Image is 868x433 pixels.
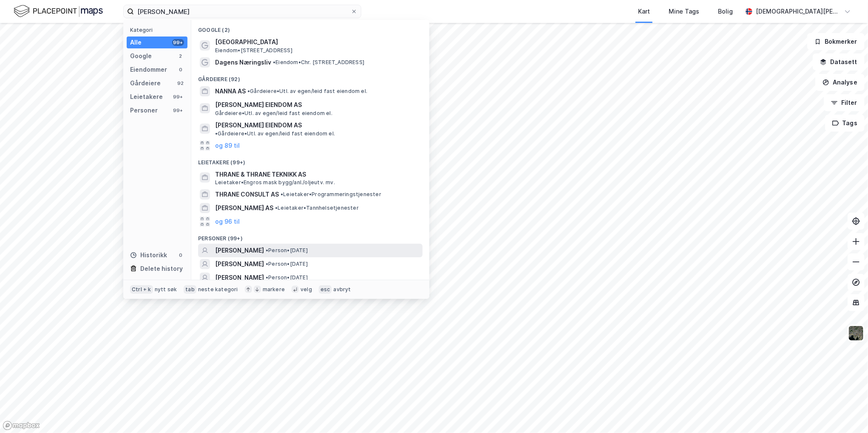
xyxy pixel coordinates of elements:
span: • [247,88,250,94]
div: tab [184,285,196,294]
div: Google [130,51,152,61]
span: [GEOGRAPHIC_DATA] [215,37,419,47]
span: • [266,261,268,267]
span: [PERSON_NAME] [215,245,264,256]
span: • [281,191,283,197]
span: Dagens Næringsliv [215,57,271,67]
div: Historikk [130,250,167,260]
div: velg [301,286,312,293]
button: Analyse [815,74,865,91]
div: Bolig [718,6,733,17]
div: 0 [177,66,184,73]
img: logo.f888ab2527a4732fd821a326f86c7f29.svg [14,4,103,19]
iframe: Chat Widget [825,392,868,433]
div: neste kategori [198,286,238,293]
div: Kategori [130,27,187,33]
span: Person • [DATE] [266,261,308,267]
div: Gårdeiere (92) [191,69,429,84]
span: THRANE CONSULT AS [215,189,279,200]
span: • [273,59,275,65]
div: Google (2) [191,20,429,35]
div: Delete history [140,264,183,274]
span: Leietaker • Programmeringstjenester [281,191,381,198]
span: Gårdeiere • Utl. av egen/leid fast eiendom el. [215,130,335,137]
div: Kart [638,6,650,17]
span: NANNA AS [215,86,246,96]
div: Gårdeiere [130,78,161,88]
button: og 96 til [215,216,240,227]
div: [DEMOGRAPHIC_DATA][PERSON_NAME] [756,6,841,17]
span: [PERSON_NAME] [215,259,264,269]
span: [PERSON_NAME] EIENDOM AS [215,120,302,130]
div: avbryt [333,286,351,293]
span: Eiendom • [STREET_ADDRESS] [215,47,292,54]
div: 2 [177,53,184,59]
div: 92 [177,80,184,87]
span: THRANE & THRANE TEKNIKK AS [215,169,419,180]
span: Person • [DATE] [266,274,308,281]
div: Ctrl + k [130,285,153,294]
button: Bokmerker [807,33,865,50]
div: Leietakere [130,92,163,102]
div: Personer (99+) [191,228,429,244]
span: [PERSON_NAME] AS [215,203,273,213]
div: nytt søk [155,286,177,293]
img: 9k= [848,325,864,341]
div: 99+ [172,93,184,100]
input: Søk på adresse, matrikkel, gårdeiere, leietakere eller personer [134,5,351,18]
span: [PERSON_NAME] EIENDOM AS [215,100,419,110]
div: Mine Tags [669,6,699,17]
span: Gårdeiere • Utl. av egen/leid fast eiendom el. [215,110,332,117]
span: • [275,205,278,211]
div: Leietakere (99+) [191,152,429,168]
a: Mapbox homepage [3,421,40,430]
span: • [266,247,268,253]
div: Personer [130,105,158,115]
div: 99+ [172,39,184,46]
button: og 89 til [215,141,240,151]
span: • [266,274,268,281]
span: • [215,130,218,137]
div: Alle [130,37,142,48]
div: esc [319,285,332,294]
div: markere [263,286,285,293]
span: Leietaker • Engros mask bygg/anl./oljeutv. mv. [215,179,335,186]
span: Person • [DATE] [266,247,308,254]
div: 99+ [172,107,184,114]
button: Tags [825,115,865,132]
span: Leietaker • Tannhelsetjenester [275,205,359,211]
span: Gårdeiere • Utl. av egen/leid fast eiendom el. [247,88,367,95]
span: Eiendom • Chr. [STREET_ADDRESS] [273,59,364,66]
button: Datasett [813,53,865,70]
span: [PERSON_NAME] [215,273,264,283]
button: Filter [824,94,865,111]
div: 0 [177,252,184,259]
div: Eiendommer [130,65,167,75]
